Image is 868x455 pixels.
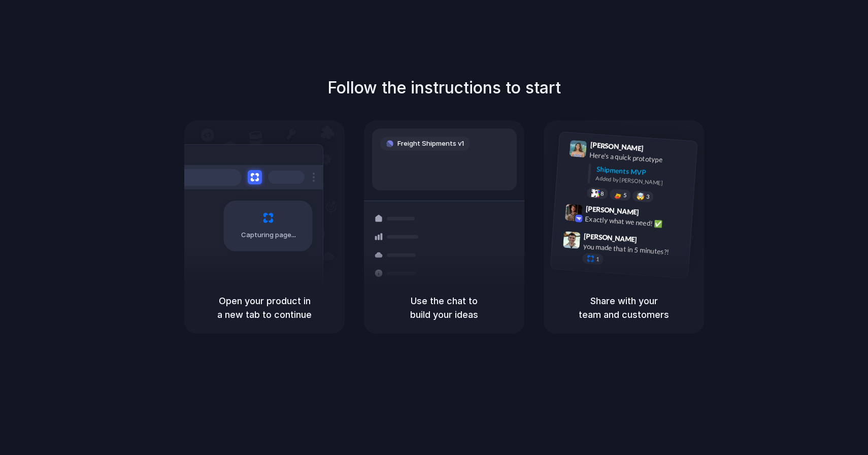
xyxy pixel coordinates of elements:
span: Capturing page [241,230,297,240]
div: Added by [PERSON_NAME] [595,174,689,189]
div: 🤯 [637,192,645,200]
span: 5 [623,192,627,198]
div: Exactly what we need! ✅ [585,214,686,231]
span: [PERSON_NAME] [590,139,644,154]
h5: Use the chat to build your ideas [376,294,512,321]
span: 9:42 AM [642,208,663,220]
span: [PERSON_NAME] [585,203,639,218]
span: 8 [600,191,604,197]
span: Freight Shipments v1 [397,139,464,149]
div: Here's a quick prototype [589,150,691,167]
h5: Open your product in a new tab to continue [196,294,332,321]
h1: Follow the instructions to start [327,76,561,100]
span: 1 [596,256,599,262]
span: [PERSON_NAME] [584,231,638,245]
div: Shipments MVP [596,164,690,181]
div: you made that in 5 minutes?! [583,241,684,258]
span: 9:41 AM [647,144,667,156]
span: 3 [646,194,650,200]
span: 9:47 AM [640,235,661,247]
h5: Share with your team and customers [556,294,692,321]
